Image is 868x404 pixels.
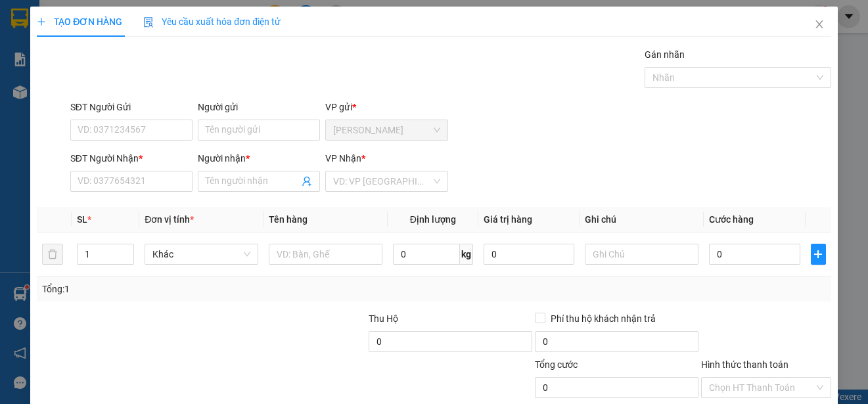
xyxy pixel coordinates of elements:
[545,311,661,326] span: Phí thu hộ khách nhận trả
[42,244,63,265] button: delete
[811,249,825,259] span: plus
[369,313,398,324] span: Thu Hộ
[302,176,312,187] span: user-add
[198,151,320,166] div: Người nhận
[37,17,46,26] span: plus
[460,244,473,265] span: kg
[701,359,788,370] label: Hình thức thanh toán
[198,100,320,114] div: Người gửi
[269,214,308,225] span: Tên hàng
[145,214,194,225] span: Đơn vị tính
[709,214,754,225] span: Cước hàng
[535,359,578,370] span: Tổng cước
[325,153,361,164] span: VP Nhận
[42,282,336,296] div: Tổng: 1
[814,19,825,30] span: close
[333,120,440,140] span: VP Cao Tốc
[484,214,532,225] span: Giá trị hàng
[645,49,685,60] label: Gán nhãn
[152,244,250,264] span: Khác
[585,244,698,265] input: Ghi Chú
[811,244,826,265] button: plus
[269,244,382,265] input: VD: Bàn, Ghế
[325,100,447,114] div: VP gửi
[580,207,704,233] th: Ghi chú
[143,16,281,27] span: Yêu cầu xuất hóa đơn điện tử
[410,214,456,225] span: Định lượng
[484,244,575,265] input: 0
[77,214,87,225] span: SL
[37,16,122,27] span: TẠO ĐƠN HÀNG
[801,7,838,43] button: Close
[70,100,193,114] div: SĐT Người Gửi
[70,151,193,166] div: SĐT Người Nhận
[143,17,154,28] img: icon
